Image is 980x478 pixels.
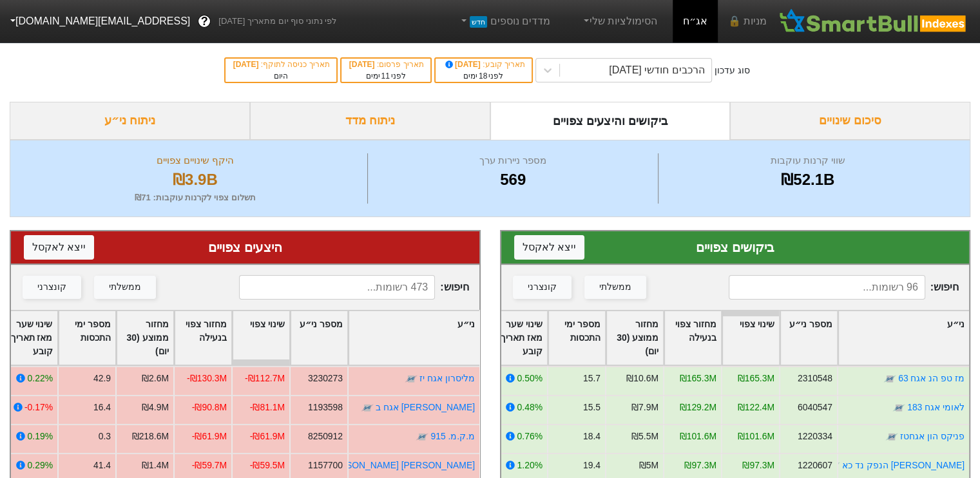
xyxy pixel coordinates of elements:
div: 8250912 [307,430,342,443]
div: מספר ניירות ערך [371,153,655,168]
a: פניקס הון אגחטז [900,431,965,441]
div: קונצרני [37,280,66,294]
img: tase link [360,401,373,414]
div: ניתוח ני״ע [10,102,250,140]
div: -₪130.3M [186,372,226,385]
div: Toggle SortBy [59,311,115,365]
a: [PERSON_NAME] אגח ב [375,402,474,412]
div: Toggle SortBy [1,311,57,365]
div: Toggle SortBy [117,311,173,365]
div: היצעים צפויים [24,238,466,257]
div: ₪3.9B [26,168,364,191]
button: ייצא לאקסל [514,235,584,260]
div: 15.5 [583,401,600,414]
img: tase link [885,430,898,443]
div: Toggle SortBy [722,311,779,365]
div: 0.19% [27,430,52,443]
div: Toggle SortBy [291,311,347,365]
div: 569 [371,168,655,191]
div: 3230273 [307,372,342,385]
div: לפני ימים [348,70,424,82]
div: ממשלתי [109,280,141,294]
div: -₪90.8M [191,401,226,414]
div: 6040547 [798,401,832,414]
div: ₪5M [639,459,658,472]
div: 0.50% [517,372,543,385]
span: חדש [470,16,487,28]
div: ₪101.6M [680,430,716,443]
div: ₪5.5M [631,430,658,443]
div: Toggle SortBy [175,311,231,365]
img: tase link [883,372,896,385]
div: Toggle SortBy [548,311,605,365]
input: 473 רשומות... [239,275,435,300]
div: 1193598 [307,401,342,414]
span: [DATE] [349,60,377,69]
div: 42.9 [93,372,110,385]
a: [PERSON_NAME] הנפק נד כא [842,460,965,470]
div: ₪218.6M [131,430,168,443]
div: 15.7 [583,372,600,385]
div: ₪2.6M [142,372,169,385]
a: הסימולציות שלי [576,8,662,34]
div: שווי קרנות עוקבות [662,153,954,168]
div: 0.22% [27,372,52,385]
div: ניתוח מדד [250,102,490,140]
div: 1157700 [307,459,342,472]
button: ממשלתי [584,276,646,299]
div: 1.20% [517,459,543,472]
div: ₪52.1B [662,168,954,191]
div: 0.76% [517,430,543,443]
div: ביקושים צפויים [514,238,957,257]
div: ממשלתי [599,280,631,294]
div: 19.4 [583,459,600,472]
div: ₪122.4M [738,401,774,414]
span: חיפוש : [729,275,959,300]
div: הרכבים חודשי [DATE] [609,62,704,78]
div: תאריך כניסה לתוקף : [232,59,330,70]
div: Toggle SortBy [664,311,721,365]
span: חיפוש : [239,275,469,300]
div: -₪59.5M [249,459,284,472]
span: [DATE] [233,60,261,69]
div: ₪97.3M [684,459,716,472]
a: מליסרון אגח יז [419,373,475,383]
span: היום [274,72,288,81]
div: -₪61.9M [249,430,284,443]
div: ₪165.3M [680,372,716,385]
div: Toggle SortBy [780,311,837,365]
a: מדדים נוספיםחדש [453,8,555,34]
span: 18 [479,72,487,81]
div: -0.17% [24,401,52,414]
div: ₪10.6M [626,372,658,385]
div: 41.4 [93,459,110,472]
div: 18.4 [583,430,600,443]
div: 0.29% [27,459,52,472]
a: לאומי אגח 183 [907,402,965,412]
span: ? [201,13,208,30]
div: Toggle SortBy [233,311,289,365]
span: 11 [381,72,389,81]
img: tase link [416,430,428,443]
div: 16.4 [93,401,110,414]
div: ₪7.9M [631,401,658,414]
button: קונצרני [23,276,81,299]
div: ₪97.3M [742,459,774,472]
div: -₪81.1M [249,401,284,414]
div: Toggle SortBy [838,311,969,365]
div: ביקושים והיצעים צפויים [490,102,731,140]
div: ₪129.2M [680,401,716,414]
div: 0.3 [98,430,110,443]
div: Toggle SortBy [606,311,663,365]
a: מז טפ הנ אגח 63 [898,373,965,383]
img: tase link [405,372,418,385]
div: Toggle SortBy [349,311,479,365]
span: [DATE] [443,60,483,69]
div: סוג עדכון [715,64,750,77]
div: 1220334 [798,430,832,443]
div: -₪112.7M [244,372,284,385]
div: סיכום שינויים [730,102,970,140]
a: מ.ק.מ. 915 [430,431,475,441]
div: -₪59.7M [191,459,226,472]
div: -₪61.9M [191,430,226,443]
